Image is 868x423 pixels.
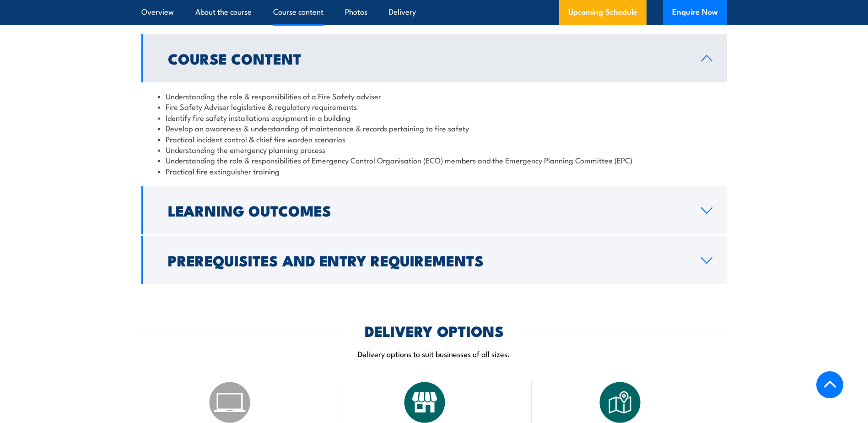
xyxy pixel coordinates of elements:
[168,254,686,266] h2: Prerequisites and Entry Requirements
[168,52,686,65] h2: Course Content
[158,112,711,123] li: Identify fire safety installations equipment in a building
[168,204,686,217] h2: Learning Outcomes
[141,348,727,359] p: Delivery options to suit businesses of all sizes.
[158,123,711,133] li: Develop an awareness & understanding of maintenance & records pertaining to fire safety
[158,134,711,144] li: Practical incident control & chief fire warden scenarios
[158,144,711,155] li: Understanding the emergency planning process
[141,34,727,82] a: Course Content
[158,91,711,101] li: Understanding the role & responsibilities of a Fire Safety adviser
[141,186,727,234] a: Learning Outcomes
[141,236,727,284] a: Prerequisites and Entry Requirements
[158,101,711,112] li: Fire Safety Adviser legislative & regulatory requirements
[158,166,711,176] li: Practical fire extinguisher training
[158,155,711,165] li: Understanding the role & responsibilities of Emergency Control Organisation (ECO) members and the...
[365,324,504,337] h2: DELIVERY OPTIONS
